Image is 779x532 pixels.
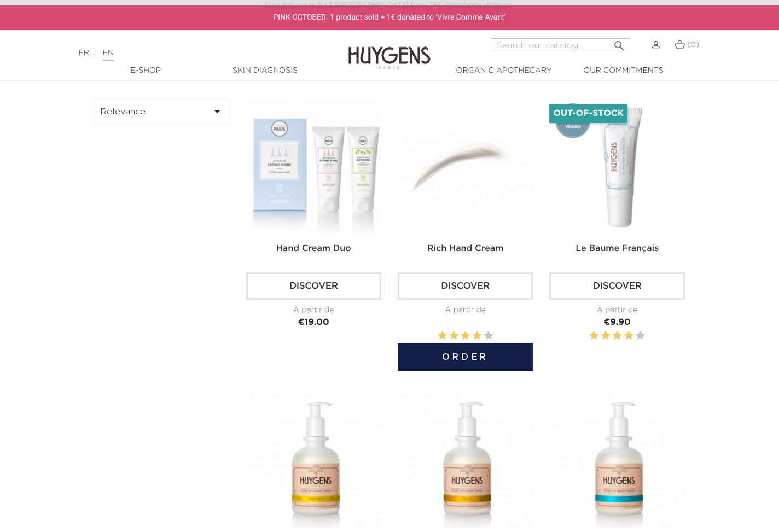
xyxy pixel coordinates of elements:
img: Hand Cream Duo [248,99,383,234]
label: 2 [601,329,610,343]
label: 5 [636,329,644,343]
a: Discover [549,272,684,300]
a: EN [103,49,114,61]
input: Search [491,38,630,52]
a: Discover [246,272,381,300]
a: Le Baume Français [575,244,659,253]
label: 2 [449,329,458,343]
a: FR [79,49,89,57]
label: 1 [590,329,598,343]
label: 4 [624,329,633,343]
span: (0) [687,41,699,49]
div: | [73,46,317,60]
label: 3 [461,329,470,343]
label: 3 [613,329,621,343]
a: Organic Apothecary [449,65,559,77]
span: €19.00 [298,318,329,327]
label: 1 [438,329,446,343]
button:  [609,35,629,50]
a: Skin Diagnosis [210,65,319,77]
img: Verveine D'Huygens Hand Wash [248,393,383,528]
div: À partir de [246,305,381,316]
button: Order [398,343,533,371]
a: Our commitments [568,65,678,77]
span: €9.90 [604,318,631,327]
img: Huygens [348,29,431,71]
label: 5 [484,329,493,343]
img: Le Baume Français [551,99,687,234]
a: E-Shop [91,65,200,77]
div: À partir de [398,305,533,316]
i:  [613,36,626,49]
button: Relevance [94,99,230,124]
div: À partir de [549,305,684,316]
i:  [211,105,224,118]
a: Hand Cream Duo [276,244,351,253]
a: Rich Hand Cream [427,244,503,253]
label: 4 [473,329,481,343]
li: Out-of-Stock [549,104,627,123]
img: Temple Hand Wash [551,393,687,528]
img: Arbre De Vie Hand Wash [400,393,535,528]
a: Discover [398,272,533,300]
